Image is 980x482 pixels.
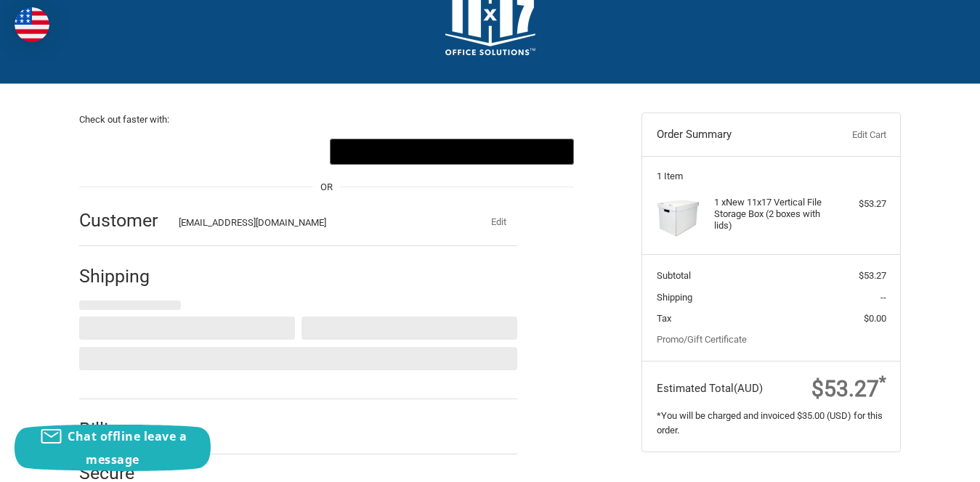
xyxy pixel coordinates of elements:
[15,425,211,471] button: Chat offline leave a message
[79,418,164,441] h2: Billing
[814,128,886,142] a: Edit Cart
[79,139,324,165] iframe: PayPal-paypal
[859,270,886,281] span: $53.27
[657,171,886,182] h3: 1 Item
[479,212,517,232] button: Edit
[657,292,692,303] span: Shipping
[79,265,164,287] h2: Shipping
[880,292,886,303] span: --
[657,409,886,437] p: *You will be charged and invoiced $35.00 (USD) for this order.
[864,313,886,324] span: $0.00
[79,209,164,232] h2: Customer
[68,428,187,467] span: Chat offline leave a message
[657,313,671,324] span: Tax
[657,382,763,395] span: Estimated Total (AUD)
[657,270,691,281] span: Subtotal
[15,7,49,42] img: duty and tax information for United States
[79,113,574,127] p: Check out faster with:
[657,334,747,345] a: Promo/Gift Certificate
[829,197,886,211] div: $53.27
[179,216,452,230] div: [EMAIL_ADDRESS][DOMAIN_NAME]
[714,197,825,232] h4: 1 x New 11x17 Vertical File Storage Box (2 boxes with lids)
[313,180,340,195] span: OR
[330,139,575,165] button: Google Pay
[657,128,814,142] h3: Order Summary
[860,443,980,482] iframe: Google Customer Reviews
[811,376,879,401] span: $53.27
